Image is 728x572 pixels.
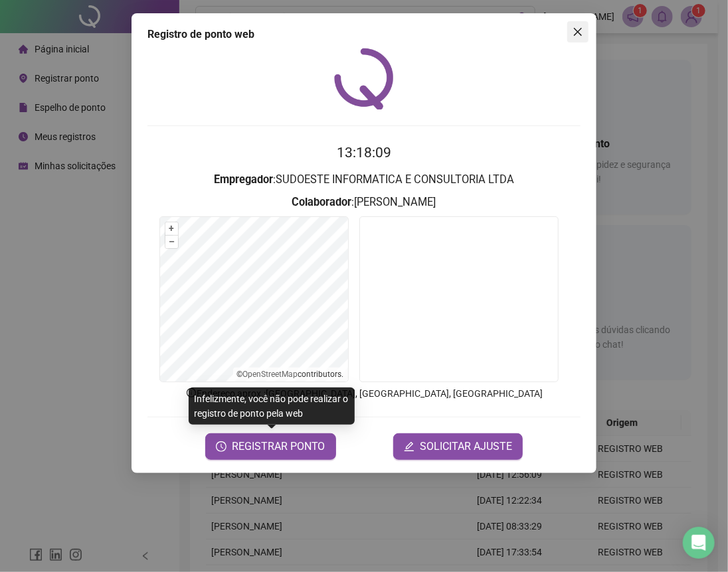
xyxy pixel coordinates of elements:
[165,222,178,235] button: +
[147,171,581,188] h3: : SUDOESTE INFORMATICA E CONSULTORIA LTDA
[683,527,715,559] div: Open Intercom Messenger
[334,48,394,109] img: QRPoint
[232,439,325,455] span: REGISTRAR PONTO
[567,21,589,42] button: Close
[214,173,273,186] strong: Empregador
[237,370,344,379] li: © contributors.
[337,145,391,161] time: 13:18:09
[404,441,414,452] span: edit
[420,439,512,455] span: SOLICITAR AJUSTE
[573,27,583,37] span: close
[216,441,227,452] span: clock-circle
[147,27,581,42] div: Registro de ponto web
[393,433,523,460] button: editSOLICITAR AJUSTE
[292,196,352,208] strong: Colaborador
[165,236,178,248] button: –
[205,433,336,460] button: REGISTRAR PONTO
[189,388,355,425] div: Infelizmente, você não pode realizar o registro de ponto pela web
[243,370,298,379] a: OpenStreetMap
[147,194,581,211] h3: : [PERSON_NAME]
[147,386,581,401] p: Endereço aprox. : [GEOGRAPHIC_DATA], [GEOGRAPHIC_DATA], [GEOGRAPHIC_DATA]
[185,387,197,399] span: info-circle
